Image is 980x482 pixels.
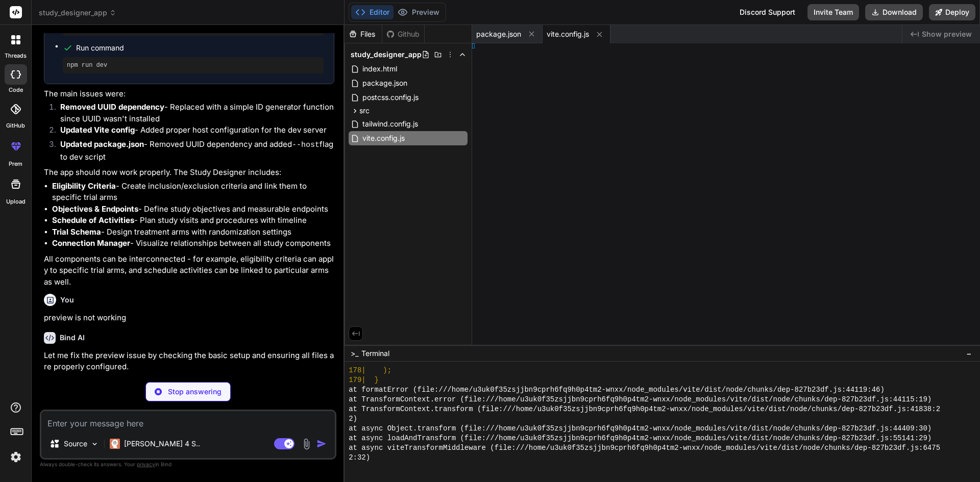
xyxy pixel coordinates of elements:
[60,125,135,135] strong: Updated Vite config
[349,453,370,463] span: 2:32)
[361,348,389,359] span: Terminal
[44,312,334,324] p: preview is not working
[60,333,85,343] h6: Bind AI
[351,5,394,19] button: Editor
[922,29,972,39] span: Show preview
[52,238,130,248] strong: Connection Manager
[52,139,334,163] li: - Removed UUID dependency and added flag to dev script
[547,29,589,39] span: vite.config.js
[292,141,320,149] code: --host
[60,295,74,305] h6: You
[349,375,379,385] span: 179| }
[5,52,27,60] label: threads
[52,181,116,191] strong: Eligibility Criteria
[52,204,334,215] li: - Define study objectives and measurable endpoints
[733,4,801,20] div: Discord Support
[44,253,334,288] p: All components can be interconnected - for example, eligibility criteria can apply to specific tr...
[359,106,370,116] span: src
[349,434,932,443] span: at async loadAndTransform (file:///home/u3uk0f35zsjjbn9cprh6fq9h0p4tm2-wnxx/node_modules/vite/dis...
[64,439,87,449] p: Source
[865,4,923,20] button: Download
[52,227,101,237] strong: Trial Schema
[6,121,25,130] label: GitHub
[39,8,116,18] span: study_designer_app
[361,132,406,144] span: vite.config.js
[964,345,974,362] button: −
[52,215,334,226] li: - Plan study visits and procedures with timeline
[52,204,138,214] strong: Objectives & Endpoints
[110,439,120,449] img: Claude 4 Sonnet
[60,139,144,149] strong: Updated package.json
[90,440,99,448] img: Pick Models
[349,395,932,404] span: at TransformContext.error (file:///home/u3uk0f35zsjjbn9cprh6fq9h0p4tm2-wnxx/node_modules/vite/dis...
[44,88,334,100] p: The main issues were:
[349,414,357,424] span: 2)
[76,43,324,53] span: Run command
[361,118,419,130] span: tailwind.config.js
[44,167,334,179] p: The app should now work properly. The Study Designer includes:
[345,29,382,39] div: Files
[476,29,521,39] span: package.json
[52,215,134,225] strong: Schedule of Activities
[361,77,408,89] span: package.json
[67,61,320,69] pre: npm run dev
[361,63,398,75] span: index.html
[124,439,200,449] p: [PERSON_NAME] 4 S..
[52,226,334,238] li: - Design treatment arms with randomization settings
[349,366,391,375] span: 178| );
[929,4,975,20] button: Deploy
[137,461,155,467] span: privacy
[349,404,940,414] span: at TransformContext.transform (file:///home/u3uk0f35zsjjbn9cprh6fq9h0p4tm2-wnxx/node_modules/vite...
[807,4,859,20] button: Invite Team
[9,86,23,94] label: code
[349,443,940,453] span: at async viteTransformMiddleware (file:///home/u3uk0f35zsjjbn9cprh6fq9h0p4tm2-wnxx/node_modules/v...
[7,448,24,466] img: settings
[6,197,26,206] label: Upload
[966,348,972,359] span: −
[351,348,358,359] span: >_
[52,102,334,124] li: - Replaced with a simple ID generator function since UUID wasn't installed
[60,102,164,112] strong: Removed UUID dependency
[394,5,444,19] button: Preview
[44,350,334,373] p: Let me fix the preview issue by checking the basic setup and ensuring all files are properly conf...
[351,49,422,60] span: study_designer_app
[382,29,424,39] div: Github
[316,439,327,449] img: icon
[349,424,932,434] span: at async Object.transform (file:///home/u3uk0f35zsjjbn9cprh6fq9h0p4tm2-wnxx/node_modules/vite/dis...
[301,438,312,450] img: attachment
[9,160,22,168] label: prem
[361,91,420,104] span: postcss.config.js
[349,385,885,395] span: at formatError (file:///home/u3uk0f35zsjjbn9cprh6fq9h0p4tm2-wnxx/node_modules/vite/dist/node/chun...
[40,460,336,469] p: Always double-check its answers. Your in Bind
[52,238,334,249] li: - Visualize relationships between all study components
[52,181,334,204] li: - Create inclusion/exclusion criteria and link them to specific trial arms
[52,124,334,139] li: - Added proper host configuration for the dev server
[168,387,222,397] p: Stop answering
